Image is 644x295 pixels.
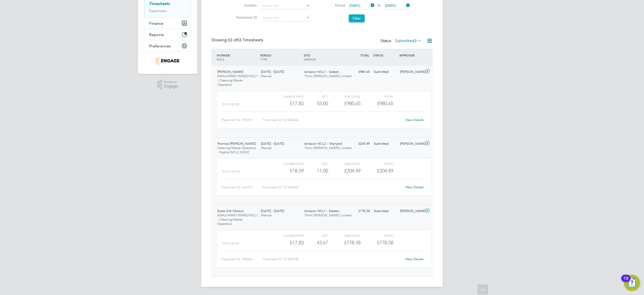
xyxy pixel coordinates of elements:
[346,207,372,215] div: £778.58
[360,161,393,167] div: Total
[360,232,393,239] div: Total
[377,168,393,174] span: £204.49
[217,146,256,154] span: Cleaning/Waste Operative - Nights (NCL2 ONLY)
[328,232,360,239] div: Sub Total
[304,93,328,99] div: QTY
[149,8,166,13] a: Expenses
[149,21,163,26] span: Finance
[261,141,284,146] span: [DATE] - [DATE]
[398,51,424,60] div: APPROVER
[376,2,382,9] span: To
[164,84,178,88] span: Engage
[261,213,272,217] span: Manual
[328,167,360,175] div: £204.49
[372,68,398,76] div: Submitted
[304,74,351,78] span: Thorn [PERSON_NAME] Limited
[211,38,264,43] div: Showing
[398,207,424,215] div: [PERSON_NAME]
[405,185,424,189] a: View Details
[346,140,372,148] div: £204.49
[222,242,239,245] span: Days (£/HR)
[262,183,402,191] div: Timesheet ID: TS1803460
[323,3,345,8] label: Period
[360,53,369,57] span: TOTAL
[217,70,243,74] span: [PERSON_NAME]
[377,100,393,106] span: £980.65
[302,51,346,64] div: SITE
[328,161,360,167] div: Sub Total
[221,183,262,191] div: Placement ID: 262415
[260,2,310,9] input: Search for...
[215,51,259,64] div: WORKER
[377,240,393,246] span: £778.58
[217,74,258,87] span: EMA2/MME1/MME2/NCL1 - Cleaning/Waste Operative
[304,70,342,74] span: Amazon NCL1 - Gatesh…
[261,146,272,150] span: Manual
[261,74,272,78] span: Manual
[271,161,304,167] div: Charge rate
[144,18,191,29] button: Finance
[156,57,179,65] img: thornbaker-logo-retina.png
[304,57,316,61] span: VENDOR
[360,93,393,99] div: Total
[349,3,360,8] span: [DATE]
[260,14,310,21] input: Search for...
[328,239,360,247] div: £778.58
[217,141,256,146] span: Promise [PERSON_NAME]
[304,141,342,146] span: Amazon NCL2 – Wynyard
[262,116,402,124] div: Timesheet ID: TS1806466
[149,32,164,37] span: Reports
[271,53,272,57] span: /
[372,140,398,148] div: Submitted
[349,14,365,22] button: Filter
[328,99,360,108] div: £980.65
[304,167,328,175] div: 11.00
[271,93,304,99] div: Charge rate
[234,3,257,8] label: Position
[217,57,224,61] span: ROLE
[217,209,244,213] span: Esele Gift Okosun
[149,44,171,48] span: Preferences
[328,93,360,99] div: Sub Total
[271,232,304,239] div: Charge rate
[372,51,398,60] div: STATUS
[304,232,328,239] div: QTY
[228,38,263,43] span: 03 Timesheets
[261,70,284,74] span: [DATE] - [DATE]
[221,116,262,124] div: Placement ID: 298769
[395,38,422,43] label: Submitted
[304,99,328,108] div: 55.00
[624,278,628,285] div: 13
[385,3,396,8] span: [DATE]
[398,140,424,148] div: [PERSON_NAME]
[144,40,191,51] button: Preferences
[271,167,304,175] div: £18.59
[405,118,424,122] a: View Details
[234,15,257,20] label: Timesheet ID
[304,209,342,213] span: Amazon NCL1 - Gatesh…
[144,57,191,65] a: Go to home page
[164,80,178,84] span: Powered by
[304,146,351,150] span: Thorn [PERSON_NAME] Limited
[262,255,402,263] div: Timesheet ID: TS1802538
[229,53,230,57] span: /
[149,1,170,6] a: Timesheets
[304,239,328,247] div: 43.67
[144,29,191,40] button: Reports
[398,68,424,76] div: [PERSON_NAME]
[221,255,262,263] div: Placement ID: 298666
[405,257,424,261] a: View Details
[222,102,239,106] span: Days (£/HR)
[414,38,417,43] span: 3
[372,207,398,215] div: Submitted
[260,57,267,61] span: TYPE
[380,38,423,45] div: Status
[271,239,304,247] div: £17.83
[157,80,178,90] a: Powered byEngage
[304,213,351,217] span: Thorn [PERSON_NAME] Limited
[261,209,284,213] span: [DATE] - [DATE]
[217,213,258,226] span: EMA2/MME1/MME2/NCL1 - Cleaning/Waste Operative
[346,68,372,76] div: £980.65
[624,275,640,291] button: Open Resource Center, 13 new notifications
[228,38,237,43] span: 03 of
